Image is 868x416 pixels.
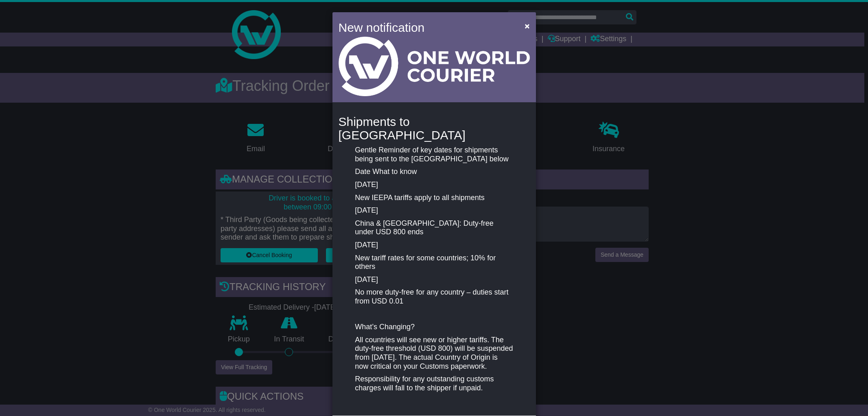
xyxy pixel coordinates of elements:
span: × [525,21,529,31]
h4: Shipments to [GEOGRAPHIC_DATA] [339,115,530,142]
p: [DATE] [355,206,513,215]
p: China & [GEOGRAPHIC_DATA]: Duty-free under USD 800 ends [355,219,513,237]
p: No more duty-free for any country – duties start from USD 0.01 [355,288,513,306]
button: Close [520,18,533,34]
h4: New notification [339,18,513,37]
p: New tariff rates for some countries; 10% for others [355,254,513,271]
p: Responsibility for any outstanding customs charges will fall to the shipper if unpaid. [355,375,513,392]
p: All countries will see new or higher tariffs. The duty-free threshold (USD 800) will be suspended... [355,336,513,371]
p: Gentle Reminder of key dates for shipments being sent to the [GEOGRAPHIC_DATA] below [355,146,513,163]
p: New IEEPA tariffs apply to all shipments [355,194,513,202]
p: [DATE] [355,241,513,250]
p: [DATE] [355,275,513,284]
p: What’s Changing? [355,323,513,332]
p: Date What to know [355,167,513,176]
img: Light [339,37,530,96]
p: [DATE] [355,180,513,189]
